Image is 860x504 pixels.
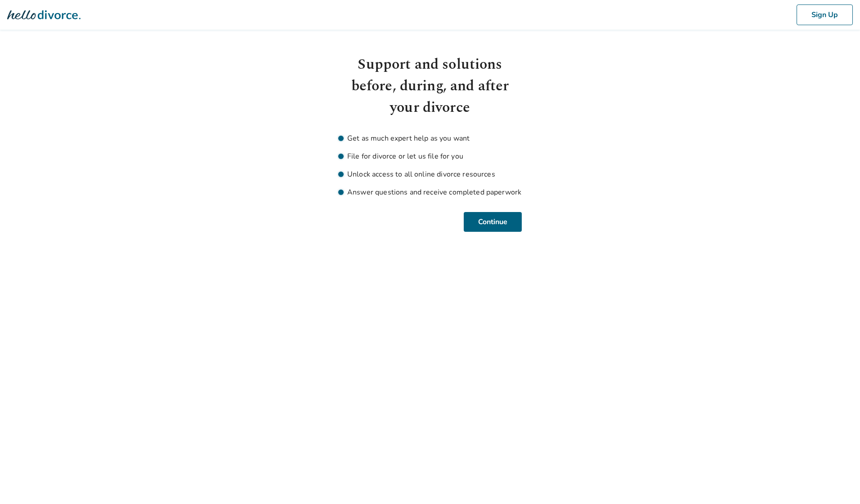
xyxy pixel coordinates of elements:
li: Unlock access to all online divorce resources [338,169,522,180]
button: Continue [464,212,522,232]
button: Sign Up [797,4,853,25]
h1: Support and solutions before, during, and after your divorce [338,54,522,119]
li: Get as much expert help as you want [338,133,522,144]
li: Answer questions and receive completed paperwork [338,187,522,198]
li: File for divorce or let us file for you [338,151,522,162]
